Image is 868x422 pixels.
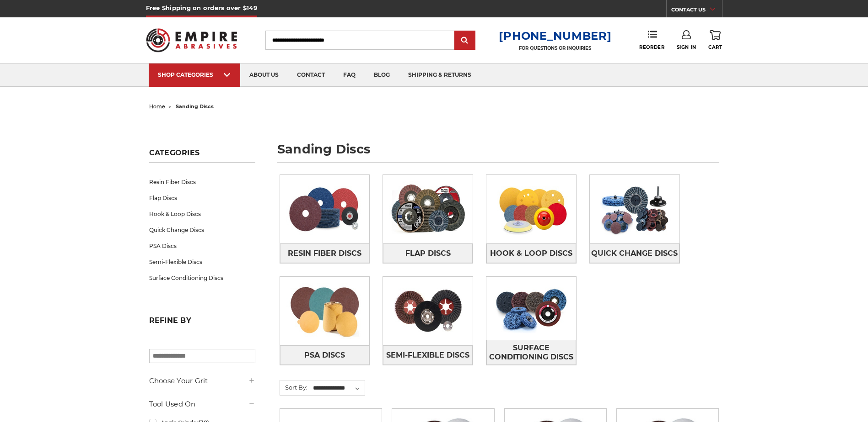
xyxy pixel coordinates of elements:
[149,190,255,206] a: Flap Discs
[490,246,572,261] span: Hook & Loop Discs
[158,71,231,78] div: SHOP CATEGORIES
[280,345,370,365] a: PSA Discs
[383,345,473,365] a: Semi-Flexible Discs
[149,222,255,238] a: Quick Change Discs
[456,32,474,50] input: Submit
[149,103,165,110] a: home
[280,175,370,243] img: Resin Fiber Discs
[280,380,307,394] label: Sort By:
[149,399,255,410] h5: Tool Used On
[280,277,370,345] img: PSA Discs
[176,103,214,110] span: sanding discs
[639,44,664,50] span: Reorder
[487,340,576,365] span: Surface Conditioning Discs
[149,238,255,254] a: PSA Discs
[708,30,722,50] a: Cart
[383,277,473,345] img: Semi-Flexible Discs
[149,206,255,222] a: Hook & Loop Discs
[591,246,678,261] span: Quick Change Discs
[146,22,237,58] img: Empire Abrasives
[639,30,664,50] a: Reorder
[149,254,255,270] a: Semi-Flexible Discs
[486,277,576,340] img: Surface Conditioning Discs
[149,316,255,330] h5: Refine by
[671,5,722,17] a: CONTACT US
[149,148,255,163] h5: Categories
[486,243,576,263] a: Hook & Loop Discs
[312,381,365,395] select: Sort By:
[677,44,696,50] span: Sign In
[399,63,480,87] a: shipping & returns
[149,375,255,386] h5: Choose Your Grit
[149,174,255,190] a: Resin Fiber Discs
[277,143,719,163] h1: sanding discs
[334,63,365,87] a: faq
[383,243,473,263] a: Flap Discs
[280,243,370,263] a: Resin Fiber Discs
[288,246,361,261] span: Resin Fiber Discs
[708,44,722,50] span: Cart
[288,63,334,87] a: contact
[499,45,611,51] p: FOR QUESTIONS OR INQUIRIES
[386,348,469,363] span: Semi-Flexible Discs
[365,63,399,87] a: blog
[383,175,473,243] img: Flap Discs
[499,29,611,42] a: [PHONE_NUMBER]
[304,348,345,363] span: PSA Discs
[486,340,576,365] a: Surface Conditioning Discs
[405,246,451,261] span: Flap Discs
[590,175,679,243] img: Quick Change Discs
[240,63,288,87] a: about us
[149,270,255,286] a: Surface Conditioning Discs
[590,243,679,263] a: Quick Change Discs
[486,175,576,243] img: Hook & Loop Discs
